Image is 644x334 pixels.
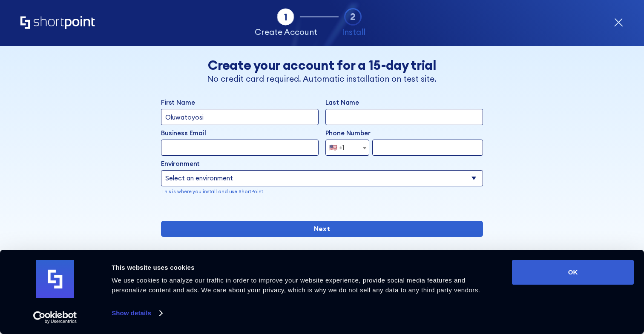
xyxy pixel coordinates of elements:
[512,260,634,285] button: OK
[36,260,74,298] img: logo
[18,311,92,324] a: Usercentrics Cookiebot - opens in a new window
[112,277,480,294] span: We use cookies to analyze our traffic in order to improve your website experience, provide social...
[112,307,162,320] a: Show details
[112,263,493,273] div: This website uses cookies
